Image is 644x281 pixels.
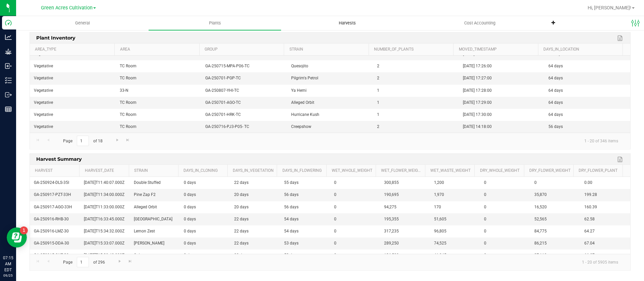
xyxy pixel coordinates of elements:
td: 22 days [230,250,280,262]
span: Page of 296 [57,257,110,267]
a: Dry_Flower_Weight [529,168,571,173]
td: TC Room [116,121,202,133]
td: 55 days [280,177,330,189]
a: Days_in_Cloning [183,168,225,173]
td: 84,775 [530,225,580,237]
td: TC Room [116,109,202,121]
a: Wet_Waste_Weight [430,168,472,173]
td: 1,970 [430,189,480,201]
td: 41,045 [430,250,480,262]
a: Harvests [281,16,414,30]
a: Go to the next page [112,136,122,145]
td: 0 [480,213,530,225]
td: Creepshow [287,121,373,133]
inline-svg: Inventory [5,77,12,84]
td: 35,870 [530,189,580,201]
td: 54 days [280,225,330,237]
td: [DATE]T16:33:45.000Z [80,213,130,225]
td: 64 days [544,60,630,72]
a: Strain [134,168,176,173]
a: Harvest [35,168,77,173]
td: 136,520 [380,250,430,262]
a: Wet_Flower_Weight [381,168,423,173]
td: 96,805 [430,225,480,237]
td: GA-250915-DDA-30 [30,237,80,250]
td: 0 days [180,189,230,201]
td: 0 days [180,250,230,262]
input: 1 [77,257,89,267]
a: Wet_Whole_Weight [332,168,373,173]
td: Quesojito [287,60,373,72]
td: Hurricane Kush [287,109,373,121]
td: 0 [330,177,380,189]
td: 0 days [180,201,230,213]
td: 0 days [180,177,230,189]
inline-svg: Analytics [5,34,12,41]
td: 62.58 [580,213,630,225]
td: 1 [373,97,459,109]
td: 0 days [180,237,230,250]
td: 2 [373,72,459,84]
td: Cakez [130,250,180,262]
a: Days_in_Location [543,47,620,52]
td: 289,250 [380,237,430,250]
td: 94,275 [380,201,430,213]
span: Harvest Summary [35,154,84,164]
a: Go to the last page [123,136,133,145]
span: Plant Inventory [35,32,77,43]
td: 53 days [280,250,330,262]
td: 0 [330,250,380,262]
td: 0 [330,237,380,250]
td: 2 [373,121,459,133]
inline-svg: Reports [5,106,12,113]
td: 33-N [116,85,202,97]
td: 195,355 [380,213,430,225]
td: Pine Zap F2 [130,189,180,201]
td: 64 days [544,97,630,109]
td: 0 [480,225,530,237]
td: [DATE]T15:30:42.000Z [80,250,130,262]
td: 66.27 [580,250,630,262]
td: 16,520 [530,201,580,213]
td: 54 days [280,213,330,225]
td: 67.04 [580,237,630,250]
iframe: Resource center unread badge [20,226,28,234]
td: 20 days [230,201,280,213]
td: [DATE] 17:28:00 [459,85,545,97]
td: 0 [530,177,580,189]
span: Harvests [330,20,365,26]
td: 51,605 [430,213,480,225]
td: 170 [430,201,480,213]
inline-svg: Inbound [5,63,12,69]
a: Go to the next page [115,257,124,266]
a: Strain [289,47,366,52]
a: Area [120,47,197,52]
td: GA-250715-MPA-P06-TC [201,60,287,72]
a: Group [205,47,281,52]
span: Plants [200,20,230,26]
a: Export to Excel [615,155,626,164]
td: 0 [330,213,380,225]
li: New tab [546,16,561,30]
td: GA-250916-RHB-30 [30,213,80,225]
p: 07:15 AM EDT [3,255,13,273]
td: 22 days [230,237,280,250]
td: 0 [330,189,380,201]
td: 0 days [180,225,230,237]
td: [DATE] 14:18:00 [459,121,545,133]
span: Green Acres Cultivation [41,5,93,11]
td: 0 [480,237,530,250]
td: 56 days [544,121,630,133]
td: GA-250701-PGP-TC [201,72,287,84]
td: 300,855 [380,177,430,189]
td: [DATE] 17:29:00 [459,97,545,109]
td: GA-250716-PJ3-P05- TC [201,121,287,133]
td: Vegetative [30,72,116,84]
a: Cost Accounting [414,16,546,30]
td: 0 days [180,213,230,225]
td: 1 [373,85,459,97]
a: Days_in_Vegetation [233,168,274,173]
td: GA-250701-HRK-TC [201,109,287,121]
iframe: Resource center [7,227,27,248]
